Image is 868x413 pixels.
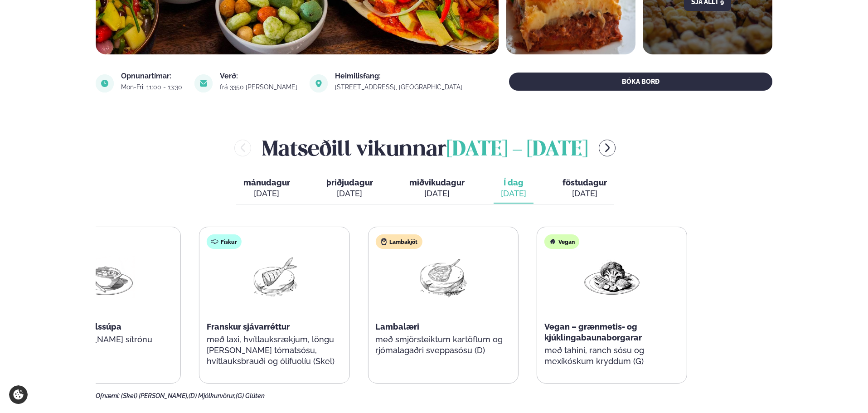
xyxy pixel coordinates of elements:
span: (D) Mjólkurvörur, [189,392,236,399]
span: Franskur sjávarréttur [207,322,290,331]
div: Mon-Fri: 11:00 - 13:30 [121,83,184,91]
img: fish.svg [211,238,218,245]
span: [DATE] - [DATE] [446,140,588,160]
span: (Skel) [PERSON_NAME], [121,392,189,399]
a: Cookie settings [9,385,28,404]
img: Soup.png [77,256,135,298]
img: Fish.png [245,256,303,298]
div: Opnunartímar: [121,73,184,80]
div: [DATE] [501,188,526,199]
span: Lambalæri [375,322,419,331]
img: image alt [310,74,328,92]
span: föstudagur [563,178,607,187]
span: miðvikudagur [409,178,465,187]
div: Vegan [544,234,579,249]
button: BÓKA BORÐ [509,73,772,91]
p: með laxi, hvítlauksrækjum, löngu [PERSON_NAME] tómatsósu, hvítlauksbrauði og ólífuolíu (Skel) [207,334,342,367]
img: Lamb-Meat.png [414,256,472,298]
span: Í dag [501,177,526,188]
span: þriðjudagur [326,178,373,187]
div: Heimilisfang: [335,73,464,80]
button: menu-btn-left [234,140,251,156]
p: með [PERSON_NAME] sítrónu [38,334,173,345]
div: Lambakjöt [375,234,422,249]
button: miðvikudagur [DATE] [402,174,472,204]
span: Ofnæmi: [96,392,120,399]
button: mánudagur [DATE] [236,174,297,204]
img: Lamb.svg [380,238,387,245]
span: (G) Glúten [236,392,265,399]
a: link [335,82,464,92]
button: Í dag [DATE] [494,174,533,204]
p: með smjörsteiktum kartöflum og rjómalagaðri sveppasósu (D) [375,334,510,356]
button: þriðjudagur [DATE] [319,174,380,204]
span: mánudagur [243,178,290,187]
img: Vegan.svg [549,238,556,245]
img: image alt [96,74,114,92]
button: föstudagur [DATE] [555,174,614,204]
div: Fiskur [207,234,242,249]
p: með tahini, ranch sósu og mexíkóskum kryddum (G) [544,345,679,367]
div: [DATE] [409,188,465,199]
div: frá 3350 [PERSON_NAME] [220,83,299,91]
h2: Matseðill vikunnar [262,133,588,163]
div: [DATE] [243,188,290,199]
div: [DATE] [326,188,373,199]
span: Vegan – grænmetis- og kjúklingabaunaborgarar [544,322,642,342]
div: Verð: [220,73,299,80]
span: Ristuð blómkálssúpa [38,322,121,331]
img: Vegan.png [583,256,641,298]
button: menu-btn-right [599,140,616,156]
div: [DATE] [563,188,607,199]
img: image alt [194,74,213,92]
